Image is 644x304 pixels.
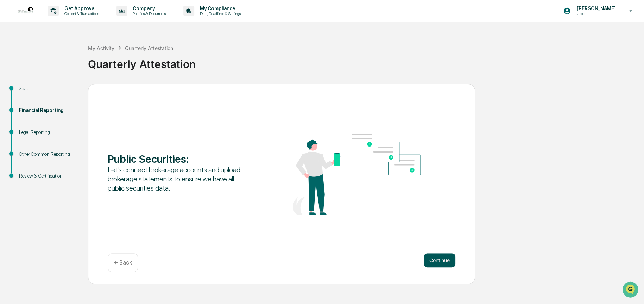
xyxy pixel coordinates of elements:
[194,6,244,11] p: My Compliance
[14,102,44,109] span: Data Lookup
[621,281,640,300] iframe: Open customer support
[70,119,85,125] span: Pylon
[7,89,13,95] div: 🖐️
[120,56,128,64] button: Start new chat
[4,86,48,99] a: 🖐️Preclearance
[19,172,77,180] div: Review & Certification
[50,119,85,125] a: Powered byPylon
[19,129,77,136] div: Legal Reporting
[125,45,173,51] div: Quarterly Attestation
[24,61,89,67] div: We're available if you need us!
[59,11,102,16] p: Content & Transactions
[14,89,45,96] span: Preclearance
[114,259,132,266] p: ← Back
[7,54,20,67] img: 1746055101610-c473b297-6a78-478c-a979-82029cc54cd1
[194,11,244,16] p: Data, Deadlines & Settings
[282,129,421,215] img: Public Securities
[424,253,455,267] button: Continue
[88,45,114,51] div: My Activity
[7,103,13,108] div: 🔎
[571,11,619,16] p: Users
[19,150,77,158] div: Other Common Reporting
[108,153,247,165] div: Public Securities :
[17,2,34,19] img: logo
[571,6,619,11] p: [PERSON_NAME]
[19,85,77,92] div: Start
[58,89,87,96] span: Attestations
[108,165,247,193] div: Let's connect brokerage accounts and upload brokerage statements to ensure we have all public sec...
[88,52,640,70] div: Quarterly Attestation
[48,86,90,99] a: 🗄️Attestations
[127,11,169,16] p: Policies & Documents
[7,15,128,26] p: How can we help?
[59,6,102,11] p: Get Approval
[24,54,115,61] div: Start new chat
[51,89,57,95] div: 🗄️
[4,99,47,112] a: 🔎Data Lookup
[19,107,77,114] div: Financial Reporting
[127,6,169,11] p: Company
